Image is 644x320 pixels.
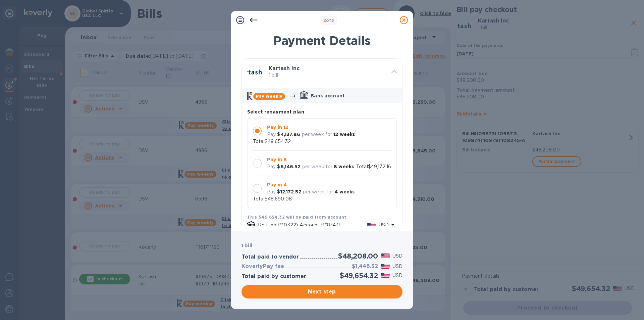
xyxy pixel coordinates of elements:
h3: Total paid to vendor [241,254,299,260]
b: This $49,654.32 will be paid from account [247,215,346,220]
b: Pay in 4 [267,182,287,187]
p: Routing (**0322) Account (**8343) [258,222,367,229]
p: Total $49,654.32 [253,138,291,145]
b: Pay in 8 [267,157,287,162]
b: Kartash Inc [269,65,300,72]
h1: Payment Details [241,34,402,48]
b: $6,146.52 [277,164,301,169]
b: 4 weeks [334,189,355,194]
p: Bank account [311,92,345,99]
h2: $48,208.00 [338,252,378,260]
img: USD [381,264,390,269]
b: 12 weeks [333,132,355,137]
p: Pay [267,163,276,170]
h3: KoverlyPay fee [241,263,284,270]
b: Pay in 12 [267,125,288,130]
p: Total $48,690.08 [253,195,292,202]
p: Pay [267,188,276,195]
img: USD [381,273,390,278]
p: Pay [267,131,276,138]
b: Pay weekly [256,94,282,99]
h3: $1,446.32 [352,263,378,270]
b: Select repayment plan [247,109,304,115]
img: USD [381,254,390,258]
span: Next step [247,288,397,296]
p: per week for [302,131,332,138]
button: Next step [241,285,402,299]
p: Total $49,172.16 [356,163,391,170]
p: USD [392,272,402,279]
p: USD [392,263,402,270]
p: USD [392,253,402,260]
b: 8 weeks [334,164,354,169]
b: of 3 [323,18,334,23]
b: $12,172.52 [277,189,301,194]
h3: Total paid by customer [241,273,306,280]
p: per week for [302,163,333,170]
p: USD [379,222,389,229]
div: Kartash Inc 1 bill [242,59,402,86]
b: $4,137.86 [277,132,300,137]
img: USD [367,223,376,228]
p: 1 bill [269,72,386,79]
b: 1 bill [241,243,252,248]
span: 2 [323,18,326,23]
h2: $49,654.32 [340,271,378,280]
p: per week for [303,188,333,195]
